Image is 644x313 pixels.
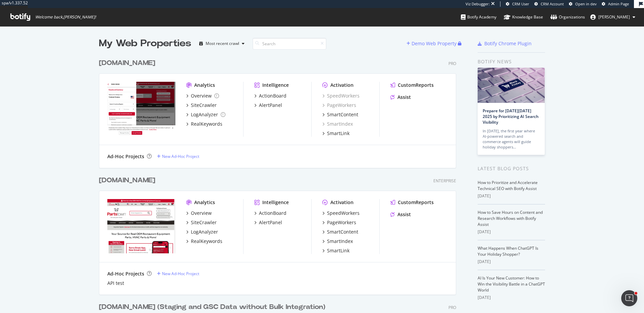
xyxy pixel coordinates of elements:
[327,247,350,254] div: SmartLink
[484,40,532,47] div: Botify Chrome Plugin
[398,199,434,206] div: CustomReports
[107,82,175,136] img: partstown.ca
[259,210,286,216] div: ActionBoard
[478,245,538,257] a: What Happens When ChatGPT Is Your Holiday Shopper?
[534,1,564,7] a: CRM Account
[478,40,532,47] a: Botify Chrome Plugin
[191,219,217,226] div: SiteCrawler
[254,219,282,226] a: AlertPanel
[191,121,222,127] div: RealKeywords
[259,219,282,226] div: AlertPanel
[322,219,356,226] a: PageWorkers
[99,58,155,68] div: [DOMAIN_NAME]
[191,111,218,118] div: LogAnalyzer
[253,38,326,50] input: Search
[157,271,199,276] a: New Ad-Hoc Project
[262,82,289,88] div: Intelligence
[330,199,354,206] div: Activation
[412,40,457,47] div: Demo Web Property
[99,302,325,312] div: [DOMAIN_NAME] (Staging and GSC Data without Bulk Integration)
[191,238,222,245] div: RealKeywords
[461,14,496,20] div: Botify Academy
[504,8,543,26] a: Knowledge Base
[322,111,358,118] a: SmartContent
[478,259,545,265] div: [DATE]
[397,211,411,218] div: Assist
[478,165,545,172] div: Latest Blog Posts
[107,280,124,287] a: API test
[194,199,215,206] div: Analytics
[466,1,490,7] div: Viz Debugger:
[191,102,217,109] div: SiteCrawler
[191,92,212,99] div: Overview
[186,219,217,226] a: SiteCrawler
[322,210,360,216] a: SpeedWorkers
[390,199,434,206] a: CustomReports
[390,82,434,88] a: CustomReports
[478,193,545,199] div: [DATE]
[390,211,411,218] a: Assist
[608,1,629,6] span: Admin Page
[186,210,212,216] a: Overview
[585,12,641,22] button: [PERSON_NAME]
[621,290,637,306] iframe: Intercom live chat
[162,153,199,159] div: New Ad-Hoc Project
[506,1,529,7] a: CRM User
[99,176,155,185] div: [DOMAIN_NAME]
[461,8,496,26] a: Botify Academy
[186,229,218,235] a: LogAnalyzer
[598,14,630,20] span: eric
[575,1,597,6] span: Open in dev
[322,130,350,137] a: SmartLink
[107,153,144,160] div: Ad-Hoc Projects
[512,1,529,6] span: CRM User
[191,210,212,216] div: Overview
[327,111,358,118] div: SmartContent
[322,121,353,127] a: SmartIndex
[541,1,564,6] span: CRM Account
[322,92,360,99] a: SpeedWorkers
[186,111,225,118] a: LogAnalyzer
[478,58,545,65] div: Botify news
[259,102,282,109] div: AlertPanel
[448,305,456,310] div: Pro
[107,199,175,253] img: partstown.com
[259,92,286,99] div: ActionBoard
[99,302,328,312] a: [DOMAIN_NAME] (Staging and GSC Data without Bulk Integration)
[483,108,539,125] a: Prepare for [DATE][DATE] 2025 by Prioritizing AI Search Visibility
[433,178,456,184] div: Enterprise
[478,68,545,103] img: Prepare for Black Friday 2025 by Prioritizing AI Search Visibility
[483,128,540,150] div: In [DATE], the first year where AI-powered search and commerce agents will guide holiday shoppers…
[504,14,543,20] div: Knowledge Base
[197,38,247,49] button: Most recent crawl
[397,94,411,101] div: Assist
[194,82,215,88] div: Analytics
[478,229,545,235] div: [DATE]
[254,102,282,109] a: AlertPanel
[186,121,222,127] a: RealKeywords
[550,14,585,20] div: Organizations
[550,8,585,26] a: Organizations
[322,247,350,254] a: SmartLink
[322,102,356,109] a: PageWorkers
[206,42,239,46] div: Most recent crawl
[330,82,354,88] div: Activation
[322,229,358,235] a: SmartContent
[99,37,191,50] div: My Web Properties
[327,210,360,216] div: SpeedWorkers
[157,153,199,159] a: New Ad-Hoc Project
[99,58,158,68] a: [DOMAIN_NAME]
[602,1,629,7] a: Admin Page
[448,61,456,66] div: Pro
[478,295,545,301] div: [DATE]
[254,92,286,99] a: ActionBoard
[390,94,411,101] a: Assist
[162,271,199,276] div: New Ad-Hoc Project
[327,130,350,137] div: SmartLink
[569,1,597,7] a: Open in dev
[478,209,543,227] a: How to Save Hours on Content and Research Workflows with Botify Assist
[407,41,458,46] a: Demo Web Property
